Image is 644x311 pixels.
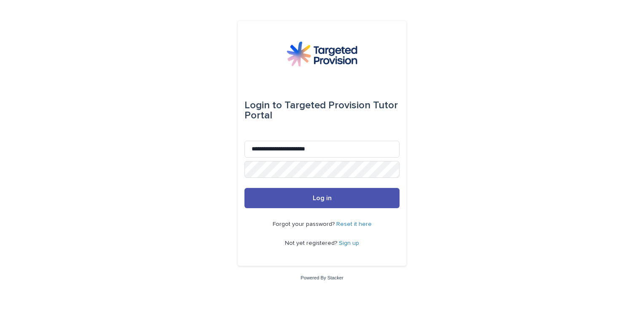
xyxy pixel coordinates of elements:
a: Powered By Stacker [301,275,343,280]
span: Forgot your password? [273,221,336,227]
button: Log in [244,188,400,208]
span: Log in [313,195,332,201]
a: Sign up [339,240,359,246]
img: M5nRWzHhSzIhMunXDL62 [287,41,357,67]
span: Not yet registered? [285,240,339,246]
a: Reset it here [336,221,372,227]
div: Targeted Provision Tutor Portal [244,94,400,127]
span: Login to [244,100,282,110]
